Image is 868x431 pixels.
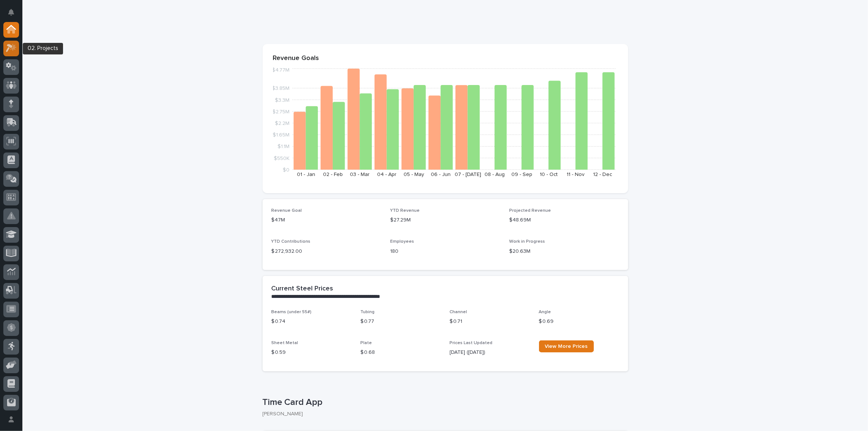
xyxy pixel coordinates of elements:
text: 06 - Jun [431,172,451,177]
tspan: $2.75M [272,109,289,114]
text: 02 - Feb [323,172,343,177]
text: 05 - May [404,172,424,177]
p: $47M [272,216,382,224]
p: [PERSON_NAME] [263,411,622,417]
span: Plate [361,341,372,345]
p: $27.29M [390,216,500,224]
p: $ 272,932.00 [272,248,382,255]
span: YTD Revenue [390,208,420,213]
text: 07 - [DATE] [454,172,481,177]
text: 10 - Oct [540,172,558,177]
button: Notifications [3,4,19,20]
span: Sheet Metal [272,341,298,345]
text: 01 - Jan [297,172,315,177]
tspan: $550K [274,156,289,161]
p: [DATE] ([DATE]) [450,349,530,356]
span: Projected Revenue [509,208,551,213]
p: $20.63M [509,248,619,255]
div: Notifications [9,9,19,21]
tspan: $4.77M [272,68,289,73]
text: 04 - Apr [377,172,397,177]
p: $ 0.74 [272,318,352,325]
p: $ 0.69 [539,318,619,325]
span: Prices Last Updated [450,341,493,345]
tspan: $0 [283,167,289,173]
text: 08 - Aug [485,172,505,177]
span: View More Prices [545,344,588,349]
span: Revenue Goal [272,208,302,213]
span: Tubing [361,310,375,314]
p: $ 0.77 [361,318,441,325]
text: 03 - Mar [350,172,370,177]
p: 180 [390,248,500,255]
p: Time Card App [263,397,625,408]
tspan: $3.3M [275,98,289,103]
span: YTD Contributions [272,239,311,244]
span: Work in Progress [509,239,545,244]
text: 11 - Nov [567,172,585,177]
tspan: $1.1M [278,144,289,150]
p: $48.69M [509,216,619,224]
span: Angle [539,310,551,314]
p: $ 0.68 [361,349,441,356]
span: Channel [450,310,467,314]
span: Beams (under 55#) [272,310,312,314]
span: Employees [390,239,414,244]
p: $ 0.71 [450,318,530,325]
text: 09 - Sep [511,172,532,177]
text: 12 - Dec [593,172,612,177]
p: Revenue Goals [273,54,618,63]
tspan: $1.65M [273,133,289,138]
a: View More Prices [539,340,594,352]
tspan: $2.2M [275,121,289,126]
p: $ 0.59 [272,349,352,356]
h2: Current Steel Prices [272,285,333,293]
tspan: $3.85M [272,86,289,91]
